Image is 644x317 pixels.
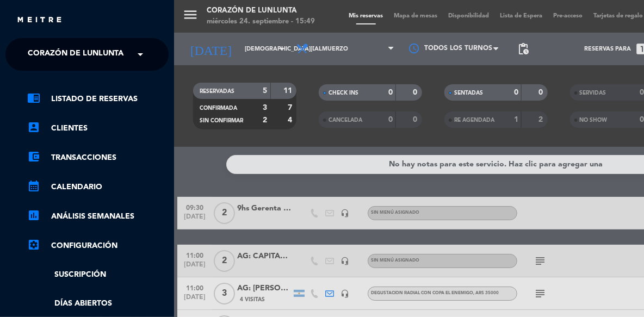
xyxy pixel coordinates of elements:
a: chrome_reader_modeListado de Reservas [27,92,169,105]
a: Suscripción [27,269,169,281]
a: assessmentANÁLISIS SEMANALES [27,210,169,223]
span: Corazón de Lunlunta [28,43,123,66]
i: assessment [27,209,40,222]
a: account_boxClientes [27,122,169,135]
a: Días abiertos [27,297,169,310]
a: calendar_monthCalendario [27,181,169,194]
i: chrome_reader_mode [27,91,40,104]
i: account_box [27,121,40,134]
a: account_balance_walletTransacciones [27,151,169,164]
i: account_balance_wallet [27,150,40,163]
img: MEITRE [16,16,63,24]
a: Configuración [27,239,169,252]
i: settings_applications [27,238,40,251]
i: calendar_month [27,179,40,192]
